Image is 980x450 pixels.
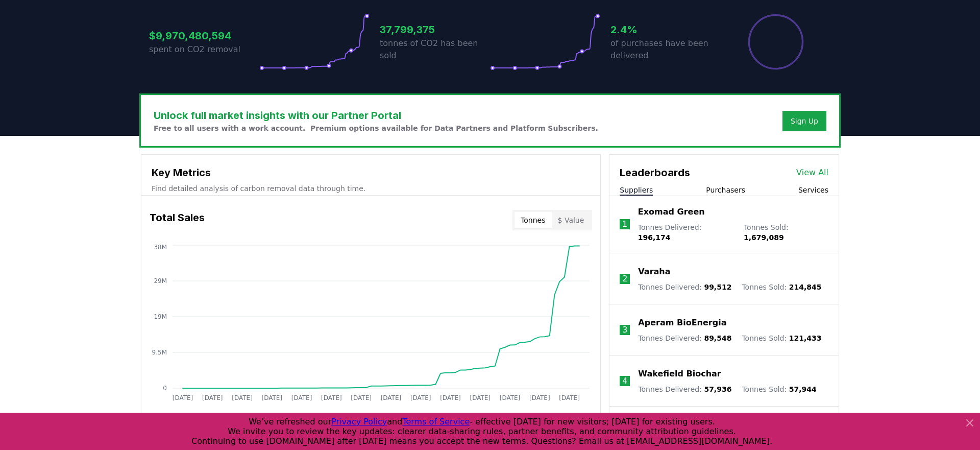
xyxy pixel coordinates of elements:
[704,385,731,393] span: 57,936
[149,43,259,56] p: spent on CO2 removal
[149,28,259,43] h3: $9,970,480,594
[704,334,731,342] span: 89,548
[638,368,721,380] a: Wakefield Biochar
[742,333,821,343] p: Tonnes Sold :
[291,394,312,401] tspan: [DATE]
[638,317,726,329] a: Aperam BioEnergia
[154,108,598,123] h3: Unlock full market insights with our Partner Portal
[514,212,551,228] button: Tonnes
[559,394,580,401] tspan: [DATE]
[620,165,690,180] h3: Leaderboards
[410,394,431,401] tspan: [DATE]
[620,185,653,195] button: Suppliers
[744,233,784,242] span: 1,679,089
[173,394,193,401] tspan: [DATE]
[796,167,828,179] a: View All
[622,324,627,336] p: 3
[798,185,828,195] button: Services
[782,111,826,131] button: Sign Up
[610,37,721,62] p: of purchases have been delivered
[154,277,167,285] tspan: 29M
[380,37,490,62] p: tonnes of CO2 has been sold
[742,282,821,292] p: Tonnes Sold :
[321,394,342,401] tspan: [DATE]
[789,334,822,342] span: 121,433
[638,384,731,394] p: Tonnes Delivered :
[622,375,627,387] p: 4
[638,233,671,242] span: 196,174
[232,394,253,401] tspan: [DATE]
[152,165,590,180] h3: Key Metrics
[154,313,167,320] tspan: 19M
[154,123,598,133] p: Free to all users with a work account. Premium options available for Data Partners and Platform S...
[638,222,733,243] p: Tonnes Delivered :
[638,333,731,343] p: Tonnes Delivered :
[380,22,490,37] h3: 37,799,375
[791,116,818,126] a: Sign Up
[150,210,205,230] h3: Total Sales
[610,22,721,37] h3: 2.4%
[500,394,521,401] tspan: [DATE]
[789,283,822,291] span: 214,845
[351,394,372,401] tspan: [DATE]
[638,282,731,292] p: Tonnes Delivered :
[154,244,167,251] tspan: 38M
[638,266,670,278] a: Varaha
[789,385,817,393] span: 57,944
[440,394,461,401] tspan: [DATE]
[704,283,731,291] span: 99,512
[152,349,167,356] tspan: 9.5M
[622,218,627,230] p: 1
[202,394,223,401] tspan: [DATE]
[552,212,591,228] button: $ Value
[470,394,491,401] tspan: [DATE]
[706,185,745,195] button: Purchasers
[622,273,627,285] p: 2
[262,394,283,401] tspan: [DATE]
[638,206,705,218] a: Exomad Green
[747,13,804,70] div: Percentage of sales delivered
[163,385,167,392] tspan: 0
[744,222,828,243] p: Tonnes Sold :
[152,183,590,194] p: Find detailed analysis of carbon removal data through time.
[529,394,550,401] tspan: [DATE]
[381,394,402,401] tspan: [DATE]
[742,384,816,394] p: Tonnes Sold :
